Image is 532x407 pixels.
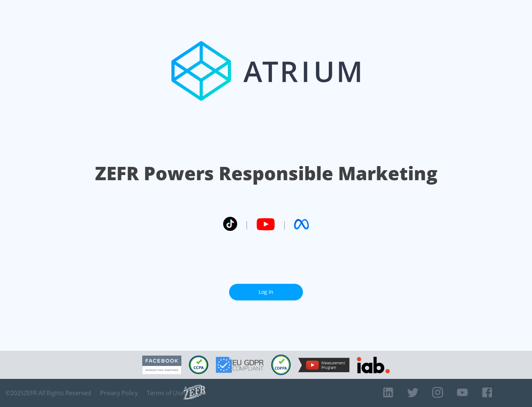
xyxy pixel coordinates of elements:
img: COPPA Compliant [271,354,291,375]
img: Facebook Marketing Partner [142,356,181,374]
span: © 2025 ZEFR All Rights Reserved [6,389,91,397]
h1: ZEFR Powers Responsible Marketing [95,161,437,186]
img: GDPR Compliant [216,357,264,373]
img: CCPA Compliant [189,356,208,374]
a: Log In [229,284,303,300]
span: | [282,219,287,230]
a: Terms of Use [147,389,184,397]
img: IAB [357,357,390,373]
img: YouTube Measurement Program [298,358,349,372]
a: Privacy Policy [100,389,138,397]
span: | [245,219,249,230]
